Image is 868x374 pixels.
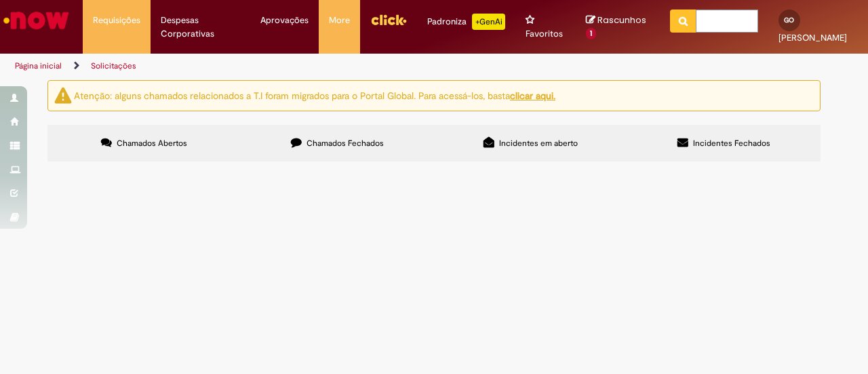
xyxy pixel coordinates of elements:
span: Despesas Corporativas [161,14,241,41]
ul: Trilhas de página [10,54,568,79]
a: Rascunhos [586,14,649,39]
button: Pesquisar [670,10,696,33]
span: Incidentes em aberto [499,138,578,149]
a: clicar aqui. [510,90,555,102]
a: Página inicial [15,60,62,71]
span: Favoritos [526,27,563,41]
p: +GenAi [472,14,505,30]
div: Padroniza [427,14,505,30]
span: Chamados Fechados [307,138,384,149]
ng-bind-html: Atenção: alguns chamados relacionados a T.I foram migrados para o Portal Global. Para acessá-los,... [74,90,555,102]
span: Aprovações [260,14,309,27]
span: 1 [586,28,596,40]
span: Chamados Abertos [117,138,187,149]
img: ServiceNow [1,7,71,34]
span: [PERSON_NAME] [778,32,847,43]
a: Solicitações [91,60,136,71]
span: Incidentes Fechados [693,138,770,149]
span: More [329,14,350,27]
span: Requisições [93,14,140,27]
span: GO [784,16,794,24]
span: Rascunhos [597,14,646,26]
img: click_logo_yellow_360x200.png [370,10,407,30]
